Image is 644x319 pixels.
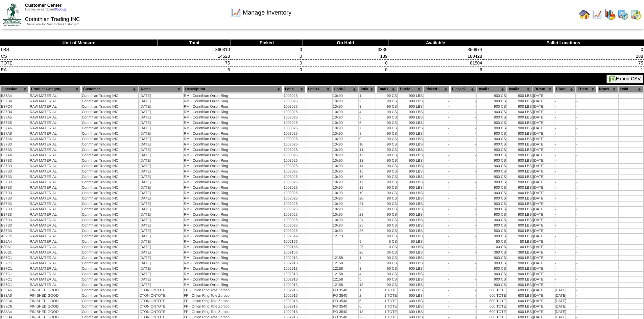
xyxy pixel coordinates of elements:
td: RAW MATERIAL [29,94,81,98]
td: 90 CS [376,142,397,147]
td: 900 CS [477,104,506,109]
td: 900 LBS [398,164,423,168]
td: RM - Corinthian Onion Ring [184,148,283,152]
td: 11 [359,148,376,152]
td: - [554,104,575,109]
td: 1 [359,94,376,98]
td: 90 CS [376,110,397,114]
td: RM - Corinthian Onion Ring [184,164,283,168]
td: 90 CS [376,94,397,98]
td: - [450,153,476,158]
td: - [554,115,575,120]
td: 900 CS [477,131,506,136]
td: [DATE] [139,94,183,98]
td: RAW MATERIAL [29,115,81,120]
th: On Hold [303,39,388,46]
td: 10x90 [333,158,358,163]
td: - [424,126,450,131]
td: - [554,148,575,152]
td: 10x90 [333,115,358,120]
td: [DATE] [533,104,554,109]
td: [DATE] [533,158,554,163]
td: 900 CS [477,99,506,104]
td: - [554,121,575,125]
td: 90 CS [376,104,397,109]
td: 900 LBS [507,126,532,131]
td: E37A5 [1,115,29,120]
th: Customer [81,85,139,93]
td: 6 [388,67,483,73]
td: 1003025 [283,142,306,147]
td: - [450,148,476,152]
td: [DATE] [533,126,554,131]
td: - [424,158,450,163]
td: [DATE] [139,142,183,147]
th: Avail2 [507,85,532,93]
td: 90 CS [376,137,397,141]
td: - [576,99,597,104]
img: line_graph.gif [592,9,603,20]
td: 900 LBS [398,126,423,131]
td: 180428 [388,53,483,60]
td: 900 LBS [398,131,423,136]
td: 900 LBS [398,99,423,104]
th: Location [1,85,29,93]
td: RM - Corinthian Onion Ring [184,126,283,131]
td: 900 LBS [507,137,532,141]
td: 10x90 [333,131,358,136]
td: Corinthian Trading INC [81,158,139,163]
td: 900 LBS [398,137,423,141]
td: Corinthian Trading INC [81,148,139,152]
td: - [576,126,597,131]
td: EA [0,67,158,73]
td: [DATE] [533,137,554,141]
th: RDate [533,85,554,93]
td: 1003025 [283,158,306,163]
td: RAW MATERIAL [29,164,81,168]
td: - [450,158,476,163]
td: [DATE] [533,115,554,120]
td: [DATE] [533,148,554,152]
td: - [576,110,597,114]
td: - [424,99,450,104]
td: 10x90 [333,94,358,98]
td: 1003025 [283,99,306,104]
td: RAW MATERIAL [29,121,81,125]
td: 75 [158,60,231,67]
td: 1003025 [283,110,306,114]
td: 900 LBS [507,121,532,125]
td: 0 [231,60,303,67]
td: E37B5 [1,121,29,125]
td: 90 CS [376,99,397,104]
td: 900 LBS [507,148,532,152]
td: - [450,121,476,125]
td: - [450,137,476,141]
td: 1003025 [283,104,306,109]
td: RAW MATERIAL [29,104,81,109]
td: 1003025 [283,131,306,136]
img: calendarinout.gif [630,9,641,20]
td: E37A4 [1,153,29,158]
td: E37A6 [1,137,29,141]
td: 90 CS [376,115,397,120]
th: Hold [619,85,643,93]
td: 0 [303,67,388,73]
td: RM - Corinthian Onion Ring [184,158,283,163]
td: Corinthian Trading INC [81,153,139,158]
td: 900 LBS [398,115,423,120]
td: - [554,158,575,163]
td: [DATE] [139,164,183,168]
th: Picked [231,39,303,46]
td: 10x90 [333,99,358,104]
td: RM - Corinthian Onion Ring [184,115,283,120]
td: - [576,121,597,125]
td: 14523 [158,53,231,60]
td: 1003025 [283,94,306,98]
th: Description [184,85,283,93]
td: Corinthian Trading INC [81,142,139,147]
td: - [576,131,597,136]
td: 1003025 [283,126,306,131]
td: - [576,158,597,163]
td: - [450,110,476,114]
td: 900 CS [477,137,506,141]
